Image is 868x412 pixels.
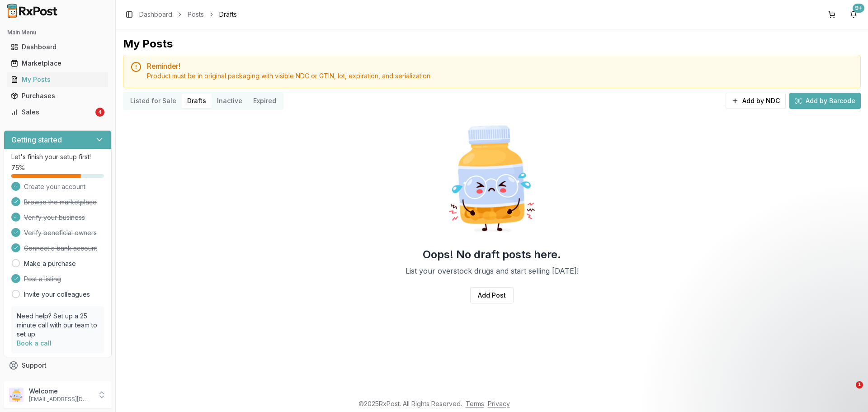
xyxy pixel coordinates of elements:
[24,275,61,284] span: Post a listing
[24,182,85,191] span: Create your account
[423,247,561,262] h2: Oops! No draft posts here.
[17,312,99,339] p: Need help? Set up a 25 minute call with our team to set up.
[11,91,104,100] div: Purchases
[4,374,112,390] button: Feedback
[147,71,853,81] div: Product must be in original packaging with visible NDC or GTIN, lot, expiration, and serialization.
[212,94,248,108] button: Inactive
[837,381,859,403] iframe: Intercom live chat
[11,59,104,68] div: Marketplace
[95,108,104,117] div: 4
[248,94,282,108] button: Expired
[856,381,863,388] span: 1
[29,387,92,396] p: Welcome
[11,108,94,117] div: Sales
[406,265,579,276] p: List your overstock drugs and start selling [DATE]!
[488,400,510,407] a: Privacy
[7,39,108,55] a: Dashboard
[24,259,76,268] a: Make a purchase
[219,10,237,19] span: Drafts
[11,152,104,161] p: Let's finish your setup first!
[4,357,112,374] button: Support
[7,71,108,88] a: My Posts
[11,43,104,52] div: Dashboard
[123,37,173,51] div: My Posts
[11,75,104,84] div: My Posts
[11,134,62,145] h3: Getting started
[853,4,864,13] div: 9+
[7,55,108,71] a: Marketplace
[4,56,112,71] button: Marketplace
[24,198,97,207] span: Browse the marketplace
[125,94,182,108] button: Listed for Sale
[139,10,172,19] a: Dashboard
[4,89,112,103] button: Purchases
[4,4,61,18] img: RxPost Logo
[466,400,484,407] a: Terms
[29,396,92,403] p: [EMAIL_ADDRESS][DOMAIN_NAME]
[139,10,237,19] nav: breadcrumb
[182,94,212,108] button: Drafts
[4,105,112,119] button: Sales4
[17,339,52,347] a: Book a call
[24,228,97,237] span: Verify beneficial owners
[4,40,112,54] button: Dashboard
[9,388,24,402] img: User avatar
[4,72,112,87] button: My Posts
[11,163,25,172] span: 75 %
[22,377,52,386] span: Feedback
[846,7,861,22] button: 9+
[7,29,108,36] h2: Main Menu
[147,62,853,70] h5: Reminder!
[7,88,108,104] a: Purchases
[24,244,97,253] span: Connect a bank account
[470,287,514,303] a: Add Post
[789,93,861,109] button: Add by Barcode
[24,290,90,299] a: Invite your colleagues
[726,93,786,109] button: Add by NDC
[188,10,204,19] a: Posts
[7,104,108,120] a: Sales4
[24,213,85,222] span: Verify your business
[434,121,550,237] img: Sad Pill Bottle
